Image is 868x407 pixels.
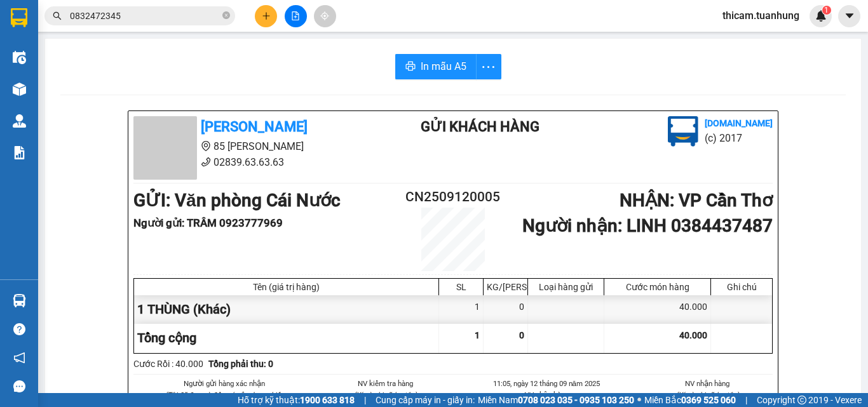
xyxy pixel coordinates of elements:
span: 1 [824,6,829,15]
li: NV nhận hàng [642,378,773,389]
span: close-circle [222,11,230,19]
li: Người gửi hàng xác nhận [159,378,290,389]
li: NV nhận hàng [481,389,612,401]
input: Tìm tên, số ĐT hoặc mã đơn [70,9,220,23]
b: [PERSON_NAME] [201,119,308,135]
div: Cước Rồi : 40.000 [133,357,203,371]
span: Tổng cộng [137,330,196,345]
div: KG/[PERSON_NAME] [487,282,524,292]
span: | [745,393,747,407]
span: question-circle [13,323,25,335]
b: GỬI : Văn phòng Cái Nước [133,190,341,211]
img: warehouse-icon [13,114,26,128]
i: (Kí và ghi rõ họ tên) [353,390,417,399]
span: caret-down [844,10,855,22]
button: file-add [285,5,307,27]
div: 0 [484,295,528,324]
li: 02839.63.63.63 [133,154,370,170]
button: plus [255,5,277,27]
li: (c) 2017 [705,130,773,146]
b: Gửi khách hàng [421,119,539,135]
img: icon-new-feature [815,10,827,22]
b: Tổng phải thu: 0 [208,359,273,369]
span: In mẫu A5 [421,58,466,74]
span: 40.000 [679,330,707,340]
button: printerIn mẫu A5 [395,54,477,79]
span: Hỗ trợ kỹ thuật: [238,393,355,407]
div: Loại hàng gửi [531,282,600,292]
img: warehouse-icon [13,294,26,307]
sup: 1 [822,6,831,15]
img: logo.jpg [668,116,698,147]
span: environment [201,141,211,151]
li: NV kiểm tra hàng [320,378,451,389]
i: (Kí và ghi rõ họ tên) [675,390,739,399]
div: 1 [439,295,484,324]
div: Cước món hàng [607,282,707,292]
button: aim [314,5,336,27]
span: ⚪️ [637,397,641,403]
div: Ghi chú [714,282,769,292]
span: | [364,393,366,407]
button: caret-down [838,5,860,27]
div: 1 THÙNG (Khác) [134,295,439,324]
span: close-circle [222,10,230,22]
img: solution-icon [13,146,26,159]
span: 0 [519,330,524,340]
span: aim [320,11,329,20]
span: more [477,59,501,75]
strong: 1900 633 818 [300,395,355,405]
span: file-add [291,11,300,20]
span: Miền Nam [478,393,634,407]
span: plus [262,11,271,20]
b: NHẬN : VP Cần Thơ [620,190,773,211]
div: 40.000 [604,295,711,324]
span: thicam.tuanhung [712,8,810,23]
span: printer [405,61,416,73]
span: 1 [475,330,480,340]
li: 11:05, ngày 12 tháng 09 năm 2025 [481,378,612,389]
span: copyright [797,396,806,404]
span: phone [201,157,211,167]
h2: CN2509120005 [400,187,506,208]
span: search [53,11,62,20]
span: message [13,380,25,392]
li: 85 [PERSON_NAME] [133,138,370,154]
b: Người gửi : TRÂM 0923777969 [133,217,283,229]
span: notification [13,352,25,364]
b: [DOMAIN_NAME] [705,118,773,128]
span: Miền Bắc [644,393,736,407]
img: warehouse-icon [13,83,26,96]
img: warehouse-icon [13,51,26,64]
div: Tên (giá trị hàng) [137,282,435,292]
div: SL [442,282,480,292]
b: Người nhận : LINH 0384437487 [522,215,773,236]
button: more [476,54,501,79]
strong: 0369 525 060 [681,395,736,405]
span: Cung cấp máy in - giấy in: [376,393,475,407]
img: logo-vxr [11,8,27,27]
strong: 0708 023 035 - 0935 103 250 [518,395,634,405]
